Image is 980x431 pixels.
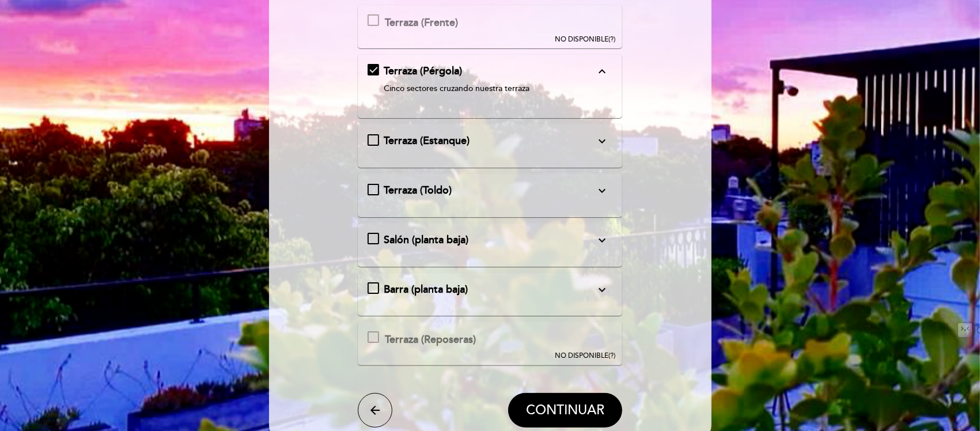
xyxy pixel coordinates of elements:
[368,282,612,297] md-checkbox: Barra (planta baja) expand_more Para contemplar y disfrutar de la oferta de vinos que tenemos par...
[592,233,612,248] button: expand_more
[368,134,612,149] md-checkbox: Terraza (Estanque) expand_more Nuestras cómodas colchonetas y sillas rodeando el estanque de cama...
[555,351,608,360] span: NO DISPONIBLE
[384,83,595,94] div: Cinco sectores cruzando nuestra terraza
[595,184,609,198] i: expand_more
[592,134,612,149] button: expand_more
[368,183,612,198] md-checkbox: Terraza (Toldo) expand_more Para quienes quieran la mejor visual de la terraza completa .
[551,5,619,44] button: NO DISPONIBLE(?)
[595,65,609,78] i: expand_less
[384,233,468,246] span: Salón (planta baja)
[508,393,622,428] button: CONTINUAR
[555,35,608,44] span: NO DISPONIBLE
[384,283,468,296] span: Barra (planta baja)
[384,184,452,196] span: Terraza (Toldo)
[595,283,609,297] i: expand_more
[592,183,612,198] button: expand_more
[368,403,382,417] i: arrow_back
[358,393,392,428] button: arrow_back
[595,134,609,148] i: expand_more
[384,65,462,77] span: Terraza (Pérgola)
[592,64,612,79] button: expand_less
[368,233,612,248] md-checkbox: Salón (planta baja) expand_more Cómodos en los sillones de la planta baja con la mejor acústica, ...
[385,332,476,347] div: Terraza (Reposeras)
[551,322,619,361] button: NO DISPONIBLE(?)
[384,134,470,147] span: Terraza (Estanque)
[595,233,609,247] i: expand_more
[526,402,604,418] span: CONTINUAR
[592,282,612,297] button: expand_more
[555,351,615,361] div: (?)
[555,35,615,44] div: (?)
[368,64,612,100] md-checkbox: Terraza (Pérgola) expand_more Cinco sectores cruzando nuestra terraza
[385,16,458,31] div: Terraza (Frente)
